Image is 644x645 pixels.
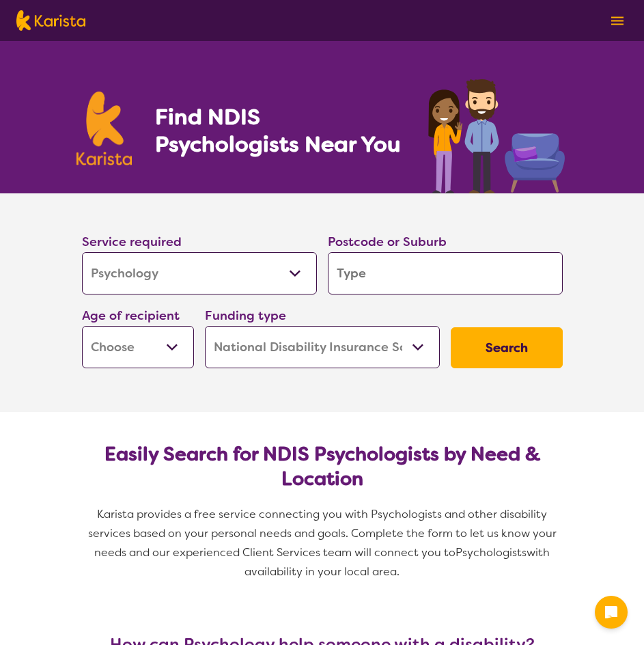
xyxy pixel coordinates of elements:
span: Psychologists [456,545,527,560]
input: Type [328,252,563,294]
label: Funding type [205,307,286,324]
h2: Easily Search for NDIS Psychologists by Need & Location [93,442,552,491]
label: Service required [82,234,182,250]
button: Search [451,327,563,368]
img: Karista logo [76,92,132,165]
label: Age of recipient [82,307,180,324]
h1: Find NDIS Psychologists Near You [155,103,408,158]
img: menu [611,16,624,25]
span: Karista provides a free service connecting you with Psychologists and other disability services b... [88,507,559,560]
img: psychology [423,74,568,193]
img: Karista logo [16,10,85,31]
label: Postcode or Suburb [328,234,447,250]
